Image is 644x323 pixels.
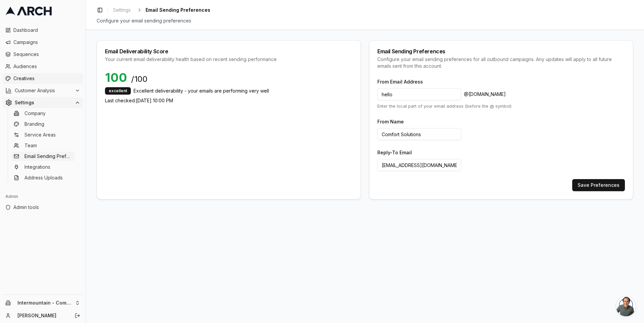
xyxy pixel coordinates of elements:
a: Sequences [3,49,83,60]
div: Open chat [616,296,636,316]
input: hello [377,88,461,100]
input: support@mycompany.com [377,159,461,171]
a: Creatives [3,73,83,84]
div: Configure your email sending preferences [97,17,633,24]
span: Campaigns [13,39,80,46]
span: Customer Analysis [15,87,72,94]
span: Admin tools [13,204,80,211]
a: Campaigns [3,37,83,48]
div: Email Sending Preferences [377,49,625,54]
div: excellent [105,87,131,95]
span: Company [24,110,46,117]
a: Company [11,109,75,118]
button: Intermountain - Comfort Solutions [3,298,83,308]
div: Configure your email sending preferences for all outbound campaigns. Any updates will apply to al... [377,56,625,69]
span: Branding [24,121,44,127]
p: Enter the local part of your email address (before the @ symbol) [377,103,625,109]
a: Email Sending Preferences [11,152,75,161]
a: Admin tools [3,202,83,213]
span: Dashboard [13,27,80,34]
span: Settings [15,99,72,106]
span: Service Areas [24,131,56,138]
span: Creatives [13,75,80,82]
input: Your Company Name [377,128,461,140]
a: Dashboard [3,25,83,36]
label: From Name [377,119,404,124]
a: Settings [110,5,133,15]
span: Integrations [24,164,50,170]
label: Reply-To Email [377,150,412,155]
span: Email Sending Preferences [24,153,72,160]
a: Service Areas [11,130,75,140]
nav: breadcrumb [110,5,210,15]
button: Customer Analysis [3,85,83,96]
a: [PERSON_NAME] [17,312,67,319]
a: Integrations [11,162,75,172]
span: Settings [113,7,131,13]
a: Branding [11,119,75,129]
a: Team [11,141,75,150]
button: Save Preferences [572,179,625,191]
label: From Email Address [377,79,423,85]
p: Last checked: [DATE] 10:00 PM [105,97,353,104]
a: Address Uploads [11,173,75,182]
span: Excellent deliverability - your emails are performing very well [133,88,269,94]
span: Address Uploads [24,174,63,181]
div: Admin [3,191,83,202]
div: Your current email deliverability health based on recent sending performance [105,56,353,63]
button: Log out [73,311,82,320]
span: Audiences [13,63,80,70]
span: 100 [105,71,127,84]
span: @ [DOMAIN_NAME] [464,91,506,98]
button: Settings [3,97,83,108]
span: Sequences [13,51,80,58]
span: Team [24,142,37,149]
a: Audiences [3,61,83,72]
span: Email Sending Preferences [146,7,210,13]
div: Email Deliverability Score [105,49,353,54]
span: Intermountain - Comfort Solutions [17,300,72,306]
span: /100 [131,74,148,85]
